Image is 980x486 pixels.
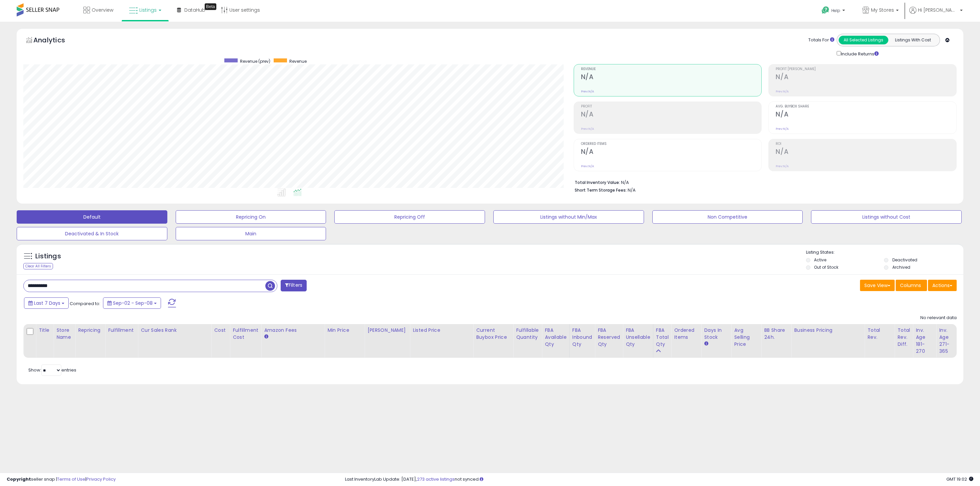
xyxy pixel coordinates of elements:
h2: N/A [581,73,762,82]
div: FBA Total Qty [656,327,669,348]
span: Listings [139,7,157,13]
b: Total Inventory Value: [575,180,620,185]
div: Avg Selling Price [734,327,758,348]
div: Cost [214,327,227,334]
div: Clear All Filters [23,263,53,269]
small: Prev: N/A [776,89,789,93]
button: Repricing Off [334,210,485,224]
div: Fulfillment [108,327,135,334]
span: Help [831,8,840,13]
div: Cur Sales Rank [141,327,208,334]
div: FBA Reserved Qty [598,327,620,348]
button: Filters [281,280,307,291]
div: Listed Price [413,327,470,334]
i: Get Help [821,6,830,14]
div: Inv. Age 271-365 [939,327,957,355]
div: Totals For [808,37,834,43]
div: Current Buybox Price [476,327,510,341]
span: Profit [581,105,762,108]
button: Listings without Min/Max [493,210,644,224]
button: Listings without Cost [811,210,962,224]
div: Min Price [327,327,362,334]
small: Prev: N/A [581,89,594,93]
button: Save View [860,280,895,291]
a: Hi [PERSON_NAME] [909,7,963,22]
div: Ordered Items [674,327,698,341]
div: FBA Unsellable Qty [626,327,650,348]
div: Total Rev. Diff. [897,327,910,348]
div: FBA Available Qty [545,327,566,348]
span: N/A [628,187,636,193]
h2: N/A [581,110,762,119]
div: No relevant data [920,315,957,321]
span: Show: entries [28,367,76,373]
span: My Stores [871,7,894,13]
button: Listings With Cost [888,36,938,44]
span: DataHub [184,7,205,13]
label: Deactivated [892,257,917,263]
button: All Selected Listings [839,36,888,44]
button: Sep-02 - Sep-08 [103,297,161,309]
small: Days In Stock. [704,341,708,347]
button: Repricing On [176,210,326,224]
div: Total Rev. [867,327,892,341]
div: Inv. Age 181-270 [916,327,933,355]
small: Amazon Fees. [264,334,268,340]
span: Sep-02 - Sep-08 [113,300,153,306]
span: Compared to: [70,300,100,307]
h2: N/A [776,110,956,119]
label: Active [814,257,826,263]
h2: N/A [776,148,956,157]
span: Overview [92,7,113,13]
div: Repricing [78,327,102,334]
span: Columns [900,282,921,289]
p: Listing States: [806,249,964,256]
button: Columns [896,280,927,291]
div: Days In Stock [704,327,728,341]
span: Profit [PERSON_NAME] [776,67,956,71]
a: Help [816,1,852,22]
span: ROI [776,142,956,146]
h2: N/A [581,148,762,157]
div: Store Name [56,327,72,341]
label: Out of Stock [814,264,838,270]
small: Prev: N/A [776,164,789,168]
button: Last 7 Days [24,297,69,309]
div: [PERSON_NAME] [367,327,407,334]
li: N/A [575,178,952,186]
h5: Analytics [33,35,78,46]
button: Actions [928,280,957,291]
span: Revenue (prev) [240,58,270,64]
span: Revenue [581,67,762,71]
div: Tooltip anchor [205,3,216,10]
div: Amazon Fees [264,327,322,334]
h2: N/A [776,73,956,82]
span: Revenue [289,58,307,64]
div: Include Returns [832,50,887,57]
span: Hi [PERSON_NAME] [918,7,958,13]
span: Avg. Buybox Share [776,105,956,108]
button: Non Competitive [652,210,803,224]
button: Default [17,210,167,224]
label: Archived [892,264,910,270]
small: Prev: N/A [581,127,594,131]
span: Last 7 Days [34,300,60,306]
small: Prev: N/A [776,127,789,131]
div: Fulfillable Quantity [516,327,539,341]
h5: Listings [35,252,61,261]
button: Deactivated & In Stock [17,227,167,240]
div: Title [39,327,51,334]
div: Business Pricing [794,327,862,334]
span: Ordered Items [581,142,762,146]
small: Prev: N/A [581,164,594,168]
div: Fulfillment Cost [233,327,258,341]
button: Main [176,227,326,240]
div: FBA inbound Qty [572,327,592,348]
div: BB Share 24h. [764,327,788,341]
b: Short Term Storage Fees: [575,187,627,193]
